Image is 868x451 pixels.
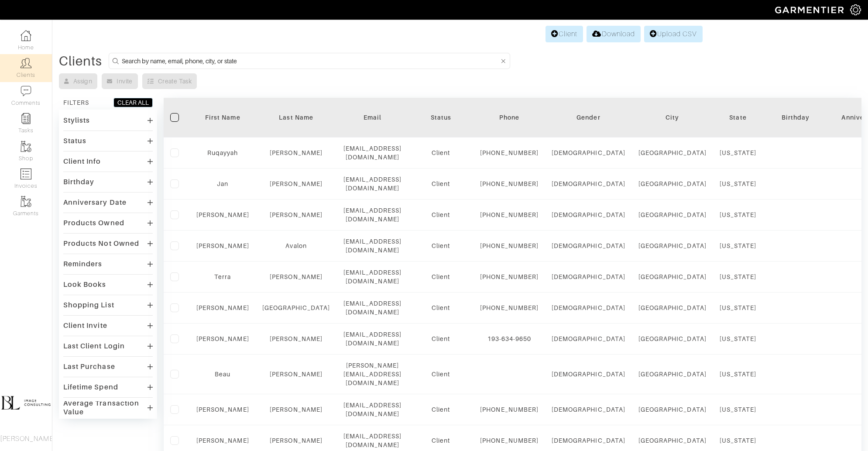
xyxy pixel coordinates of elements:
[638,113,707,122] div: City
[720,436,757,445] div: [US_STATE]
[415,210,467,219] div: Client
[415,179,467,188] div: Client
[638,436,707,445] div: [GEOGRAPHIC_DATA]
[638,334,707,343] div: [GEOGRAPHIC_DATA]
[270,335,322,342] a: [PERSON_NAME]
[720,148,757,157] div: [US_STATE]
[63,157,101,166] div: Client Info
[552,334,625,343] div: [DEMOGRAPHIC_DATA]
[545,98,632,138] th: Toggle SortBy
[552,148,625,157] div: [DEMOGRAPHIC_DATA]
[343,268,402,286] div: [EMAIL_ADDRESS][DOMAIN_NAME]
[21,30,31,41] img: dashboard-icon-dbcd8f5a0b271acd01030246c82b418ddd0df26cd7fceb0bd07c9910d44c42f6.png
[21,141,31,152] img: garments-icon-b7da505a4dc4fd61783c78ac3ca0ef83fa9d6f193b1c9dc38574b1d14d53ca28.png
[480,272,539,281] div: [PHONE_NUMBER]
[850,4,861,15] img: gear-icon-white-bd11855cb880d31180b6d7d6211b90ccbf57a29d726f0c71d8c61bd08dd39cc2.png
[415,334,467,343] div: Client
[190,98,256,138] th: Toggle SortBy
[480,148,539,157] div: [PHONE_NUMBER]
[63,98,89,107] div: FILTERS
[480,241,539,250] div: [PHONE_NUMBER]
[415,303,467,312] div: Client
[720,334,757,343] div: [US_STATE]
[480,405,539,414] div: [PHONE_NUMBER]
[343,330,402,348] div: [EMAIL_ADDRESS][DOMAIN_NAME]
[270,211,322,218] a: [PERSON_NAME]
[343,175,402,193] div: [EMAIL_ADDRESS][DOMAIN_NAME]
[63,301,114,310] div: Shopping List
[21,58,31,69] img: clients-icon-6bae9207a08558b7cb47a8932f037763ab4055f8c8b6bfacd5dc20c3e0201464.png
[343,299,402,317] div: [EMAIL_ADDRESS][DOMAIN_NAME]
[21,113,31,124] img: reminder-icon-8004d30b9f0a5d33ae49ab947aed9ed385cf756f9e5892f1edd6e32f2345188e.png
[720,272,757,281] div: [US_STATE]
[63,399,148,417] div: Average Transaction Value
[552,210,625,219] div: [DEMOGRAPHIC_DATA]
[63,383,118,392] div: Lifetime Spend
[769,113,822,122] div: Birthday
[196,242,249,249] a: [PERSON_NAME]
[480,179,539,188] div: [PHONE_NUMBER]
[720,405,757,414] div: [US_STATE]
[117,98,149,107] div: CLEAR ALL
[546,26,583,42] a: Client
[262,113,330,122] div: Last Name
[270,406,322,413] a: [PERSON_NAME]
[214,273,231,280] a: Terra
[552,272,625,281] div: [DEMOGRAPHIC_DATA]
[343,361,402,387] div: [PERSON_NAME][EMAIL_ADDRESS][DOMAIN_NAME]
[552,405,625,414] div: [DEMOGRAPHIC_DATA]
[113,98,153,107] button: CLEAR ALL
[256,98,337,138] th: Toggle SortBy
[285,242,306,249] a: Avalon
[63,260,102,269] div: Reminders
[638,405,707,414] div: [GEOGRAPHIC_DATA]
[63,342,125,351] div: Last Client Login
[63,137,86,145] div: Status
[720,370,757,379] div: [US_STATE]
[196,211,249,218] a: [PERSON_NAME]
[63,116,90,125] div: Stylists
[270,371,322,378] a: [PERSON_NAME]
[196,113,249,122] div: First Name
[638,210,707,219] div: [GEOGRAPHIC_DATA]
[196,406,249,413] a: [PERSON_NAME]
[415,370,467,379] div: Client
[552,241,625,250] div: [DEMOGRAPHIC_DATA]
[720,179,757,188] div: [US_STATE]
[480,113,539,122] div: Phone
[196,437,249,444] a: [PERSON_NAME]
[21,86,31,96] img: comment-icon-a0a6a9ef722e966f86d9cbdc48e553b5cf19dbc54f86b18d962a5391bc8f6eb6.png
[720,210,757,219] div: [US_STATE]
[644,26,703,42] a: Upload CSV
[552,370,625,379] div: [DEMOGRAPHIC_DATA]
[262,304,330,311] a: [GEOGRAPHIC_DATA]
[480,334,539,343] div: 193-634-9650
[480,303,539,312] div: [PHONE_NUMBER]
[638,148,707,157] div: [GEOGRAPHIC_DATA]
[63,178,94,186] div: Birthday
[415,436,467,445] div: Client
[343,237,402,255] div: [EMAIL_ADDRESS][DOMAIN_NAME]
[21,196,31,207] img: garments-icon-b7da505a4dc4fd61783c78ac3ca0ef83fa9d6f193b1c9dc38574b1d14d53ca28.png
[343,401,402,418] div: [EMAIL_ADDRESS][DOMAIN_NAME]
[638,303,707,312] div: [GEOGRAPHIC_DATA]
[343,113,402,122] div: Email
[343,206,402,224] div: [EMAIL_ADDRESS][DOMAIN_NAME]
[21,169,31,179] img: orders-icon-0abe47150d42831381b5fb84f609e132dff9fe21cb692f30cb5eec754e2cba89.png
[63,239,139,248] div: Products Not Owned
[763,98,828,138] th: Toggle SortBy
[587,26,640,42] a: Download
[63,362,115,371] div: Last Purchase
[122,55,499,66] input: Search by name, email, phone, city, or state
[415,241,467,250] div: Client
[638,241,707,250] div: [GEOGRAPHIC_DATA]
[415,113,467,122] div: Status
[270,273,322,280] a: [PERSON_NAME]
[63,280,106,289] div: Look Books
[638,179,707,188] div: [GEOGRAPHIC_DATA]
[63,219,124,227] div: Products Owned
[638,272,707,281] div: [GEOGRAPHIC_DATA]
[217,180,228,187] a: Jan
[720,241,757,250] div: [US_STATE]
[343,432,402,449] div: [EMAIL_ADDRESS][DOMAIN_NAME]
